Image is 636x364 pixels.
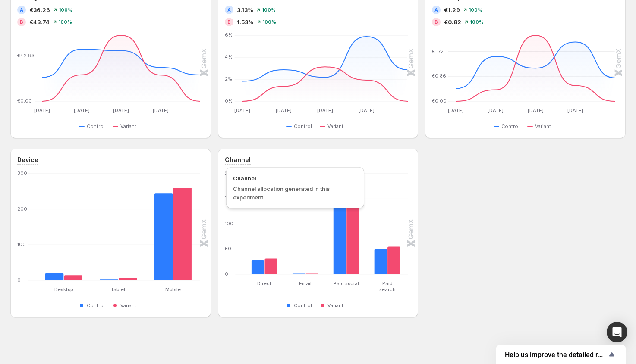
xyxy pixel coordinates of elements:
span: 100 % [59,7,72,12]
text: Desktop [54,286,73,292]
g: Mobile: Control 244,Variant 260 [146,174,201,280]
rect: Control 244 [154,174,173,280]
button: Variant [527,121,554,131]
text: 100 [225,221,233,227]
text: Paid [382,280,392,286]
text: [DATE] [34,107,50,113]
text: [DATE] [234,107,250,113]
text: €0.86 [432,73,446,79]
text: [DATE] [74,107,90,113]
span: 1.53% [237,18,254,26]
text: 6% [225,32,233,38]
button: Variant [320,300,347,311]
rect: Variant 193 [346,174,359,274]
h2: B [227,19,231,25]
text: search [379,286,395,292]
span: Variant [327,302,343,309]
span: 100 % [262,19,276,25]
text: Tablet [111,286,126,292]
span: Control [87,302,105,309]
span: 100 % [469,7,482,12]
text: [DATE] [317,107,333,113]
g: Desktop: Control 21,Variant 14 [37,174,91,280]
span: Variant [120,123,136,130]
g: Direct: Control 28,Variant 31 [244,174,285,274]
rect: Control 21 [45,252,64,280]
h3: Channel [225,156,251,164]
g: Email: Control 2,Variant 2 [285,174,326,274]
rect: Control 188 [333,174,346,274]
rect: Variant 7 [118,257,137,280]
text: 0% [225,98,233,104]
button: Control [286,300,315,311]
text: €0.00 [432,98,447,104]
rect: Control 28 [251,240,264,274]
h2: B [434,19,438,25]
text: [DATE] [448,107,464,113]
text: [DATE] [567,107,583,113]
rect: Variant 31 [264,238,277,274]
text: [DATE] [359,107,375,113]
text: €1.72 [432,48,444,54]
h3: Device [17,156,38,164]
text: Paid social [334,280,359,286]
text: €0.00 [17,98,32,104]
span: €1.29 [444,6,460,14]
button: Variant [113,300,140,311]
span: 100 % [262,7,276,12]
text: [DATE] [276,107,292,113]
div: Open Intercom Messenger [607,322,627,342]
span: Variant [327,123,343,130]
h2: A [434,7,438,12]
button: Control [494,121,523,131]
text: 300 [17,170,27,176]
g: Paid search: Control 50,Variant 55 [367,174,408,274]
button: Control [79,300,108,311]
rect: Variant 260 [173,174,192,280]
text: Direct [257,280,271,286]
button: Variant [320,121,347,131]
rect: Variant 2 [305,253,318,274]
rect: Control 50 [374,228,387,274]
h2: B [20,19,23,25]
button: Variant [113,121,140,131]
span: Control [87,123,105,130]
span: 3.13% [237,6,253,14]
span: 100 % [470,19,484,25]
text: 200 [17,206,27,212]
text: [DATE] [528,107,544,113]
button: Control [79,121,108,131]
text: 50 [225,246,231,252]
h2: A [227,7,231,12]
span: Variant [120,302,136,309]
text: 100 [17,241,26,247]
span: €0.82 [444,18,461,26]
text: €42.93 [17,53,35,59]
text: 2% [225,76,232,82]
button: Show survey - Help us improve the detailed report for A/B campaigns [505,349,617,360]
text: 4% [225,54,233,60]
span: Control [294,123,312,130]
span: Channel allocation generated in this experiment [233,185,330,201]
span: Channel [233,174,357,183]
g: Paid social: Control 188,Variant 193 [326,174,367,274]
span: €43.74 [29,18,50,26]
span: €36.26 [29,6,50,14]
span: Control [501,123,520,130]
span: Variant [535,123,551,130]
text: 0 [17,277,21,283]
span: 100 % [58,19,72,25]
rect: Variant 55 [387,226,400,274]
text: [DATE] [113,107,129,113]
text: Email [299,280,312,286]
text: [DATE] [488,107,504,113]
rect: Variant 14 [64,255,82,280]
h2: A [20,7,23,12]
rect: Control 3 [100,259,118,280]
rect: Control 2 [292,253,305,274]
button: Control [286,121,315,131]
text: 0 [225,271,228,277]
g: Tablet: Control 3,Variant 7 [91,174,146,280]
span: Help us improve the detailed report for A/B campaigns [505,351,607,359]
span: Control [294,302,312,309]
